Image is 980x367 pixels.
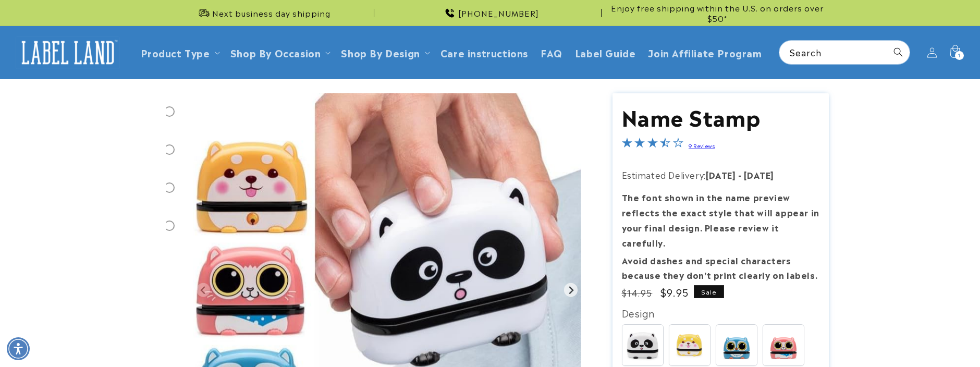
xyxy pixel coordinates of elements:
a: Join Affiliate Program [642,40,768,65]
span: 1 [958,51,961,60]
p: Estimated Delivery: [622,167,820,182]
s: $14.95 [622,286,653,299]
strong: [DATE] [706,168,736,181]
summary: Shop By Occasion [224,40,335,65]
h1: Name Stamp [622,103,820,130]
img: Blinky [716,325,757,365]
span: FAQ [541,46,562,58]
summary: Product Type [134,40,224,65]
button: Search [887,41,910,64]
a: Shop By Design [341,45,420,59]
span: [PHONE_NUMBER] [458,8,539,18]
div: Accessibility Menu [7,337,30,360]
img: Buddy [669,325,710,365]
span: Label Guide [575,46,636,58]
a: Label Guide [569,40,642,65]
strong: - [738,168,742,181]
a: 9 Reviews [689,142,715,149]
span: Enjoy free shipping within the U.S. on orders over $50* [606,3,829,23]
div: Design [622,304,820,321]
span: Care instructions [440,46,528,58]
span: Sale [694,285,724,298]
strong: Avoid dashes and special characters because they don’t print clearly on labels. [622,254,818,282]
span: Shop By Occasion [230,46,321,58]
button: Previous slide [197,283,211,297]
summary: Shop By Design [335,40,434,65]
a: Label Land [12,32,124,72]
div: Go to slide 3 [151,131,188,168]
span: 3.3-star overall rating [622,139,683,151]
div: Go to slide 5 [151,207,188,244]
strong: The font shown in the name preview reflects the exact style that will appear in your final design... [622,191,819,248]
img: Spots [622,325,663,365]
strong: [DATE] [744,168,774,181]
span: $9.95 [660,285,689,299]
div: Go to slide 2 [151,93,188,130]
img: Label Land [16,36,120,69]
a: FAQ [534,40,569,65]
a: Product Type [141,45,210,59]
button: Next slide [564,283,578,297]
span: Next business day shipping [212,8,330,18]
span: Join Affiliate Program [648,46,762,58]
iframe: Gorgias Floating Chat [761,318,970,357]
div: Go to slide 4 [151,169,188,206]
div: Go to slide 6 [151,246,188,282]
a: Care instructions [434,40,534,65]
